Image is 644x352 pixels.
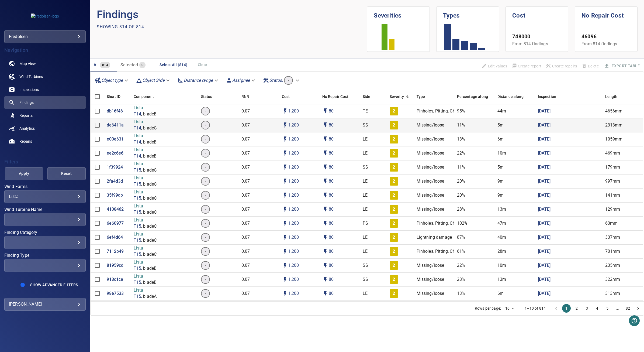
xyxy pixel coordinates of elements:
p: T14 [134,139,141,145]
a: [DATE] [538,122,551,128]
h1: Types [443,7,492,20]
div: fredolsen [4,30,86,43]
p: 2313mm [605,122,623,128]
p: SS [363,164,368,170]
div: Percentage along [454,89,495,104]
div: Wind Farms [4,190,86,203]
div: Short ID [104,89,131,104]
p: 7112b49 [107,248,124,255]
p: , bladeC [141,223,157,230]
p: 9m [497,192,504,199]
p: 44m [497,108,506,114]
p: [DATE] [538,206,551,213]
p: 46096 [581,33,631,41]
p: [DATE] [538,262,551,269]
label: Wind Farms [4,184,86,189]
a: de6411a [107,122,124,128]
div: Inspection [535,89,603,104]
div: RNR [239,89,279,104]
svg: Auto impact [322,206,329,213]
p: 80 [329,108,334,114]
h1: Severities [374,7,423,20]
div: Length [605,89,618,104]
p: 80 [329,206,334,213]
p: 80 [329,164,334,170]
p: 1,200 [288,136,299,142]
a: T15 [134,279,141,286]
p: Lista [134,119,157,125]
p: 5m [497,164,504,170]
p: , bladeC [141,181,157,187]
span: 0 [139,62,146,68]
em: Object Side [142,78,164,83]
svg: Auto impact [322,262,329,269]
p: 2 [393,164,395,170]
div: Component [134,89,154,104]
a: windturbines noActive [4,70,86,83]
a: T14 [134,111,141,117]
span: Select findings that are not associated with a repair order and are classified [543,61,579,71]
a: [DATE] [538,164,551,170]
svg: Auto impact [322,150,329,156]
a: T15 [134,167,141,173]
p: Lista [134,147,157,153]
p: 35f99db [107,192,123,199]
p: LE [363,206,368,213]
span: - [202,150,209,156]
p: 2 [393,178,395,184]
p: Pinholes, Pitting, Chips [417,108,461,114]
p: 11% [457,164,465,170]
a: [DATE] [538,220,551,227]
a: repairs noActive [4,135,86,148]
button: Go to page 3 [583,304,591,313]
div: Cost [279,89,320,104]
a: [DATE] [538,136,551,142]
div: Assignee [224,76,258,85]
a: map noActive [4,57,86,70]
h1: Cost [512,7,562,20]
a: [DATE] [538,291,551,297]
p: 1,200 [288,164,299,170]
p: 1f39924 [107,164,123,170]
p: , bladeC [141,209,157,216]
p: 748000 [512,33,562,41]
svg: Auto cost [282,150,288,156]
span: - [202,108,209,114]
span: Inspections [19,87,39,92]
p: , bladeB [141,265,157,272]
svg: Auto impact [322,220,329,227]
p: LE [363,178,368,184]
a: analytics noActive [4,122,86,135]
p: 997mm [605,178,620,184]
p: LE [363,136,368,142]
p: , bladeC [141,195,157,201]
p: T14 [134,125,141,131]
em: Distance range [184,78,213,83]
div: Side [360,89,387,104]
svg: Auto cost [282,234,288,241]
p: , bladeC [141,251,157,258]
p: 11% [457,122,465,128]
p: 1,200 [288,122,299,128]
p: 5m [497,122,504,128]
div: Repair Now Ratio: The ratio of the additional incurred cost of repair in 1 year and the cost of r... [241,89,249,104]
p: Lista [134,203,157,209]
p: 2 [393,122,395,128]
span: Selected [120,62,138,67]
p: 22% [457,150,465,156]
p: Lista [134,189,157,195]
span: Findings that are included in repair orders will not be updated [479,61,509,71]
p: 2 [393,192,395,199]
p: T15 [134,181,141,187]
p: 1,200 [288,108,299,114]
div: Status [201,89,212,104]
div: Inspection [538,89,556,104]
p: , bladeB [141,153,157,159]
a: T15 [134,293,141,300]
span: Repairs [19,139,32,144]
p: 4108462 [107,206,124,213]
a: T15 [134,237,141,244]
h4: Filters [4,159,86,165]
